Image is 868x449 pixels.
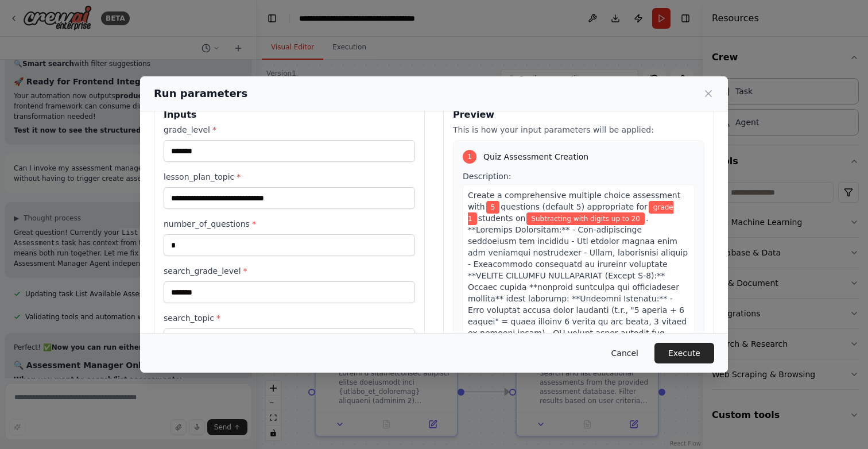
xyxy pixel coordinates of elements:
label: search_grade_level [164,265,415,277]
span: students on [478,214,526,223]
div: 1 [463,150,476,164]
h3: Inputs [164,108,415,122]
span: Variable: lesson_plan_topic [526,212,645,225]
p: This is how your input parameters will be applied: [453,124,704,136]
span: Variable: grade_level [468,201,673,225]
label: grade_level [164,124,415,136]
span: Create a comprehensive multiple choice assessment with [468,191,680,211]
button: Execute [654,343,714,363]
span: Variable: number_of_questions [486,201,500,214]
button: Cancel [602,343,648,363]
span: Description: [463,172,511,181]
h3: Preview [453,108,704,122]
label: lesson_plan_topic [164,171,415,183]
span: Quiz Assessment Creation [483,151,588,162]
label: number_of_questions [164,218,415,230]
span: questions (default 5) appropriate for [501,202,648,211]
h2: Run parameters [154,86,247,102]
label: search_topic [164,312,415,324]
